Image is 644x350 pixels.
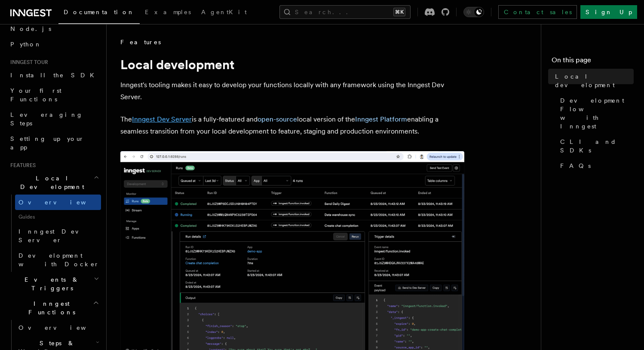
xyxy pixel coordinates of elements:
[201,9,247,15] span: AgentKit
[7,83,101,107] a: Your first Functions
[560,161,591,170] span: FAQs
[15,320,101,335] a: Overview
[10,87,61,103] span: Your first Functions
[64,9,135,15] span: Documentation
[120,57,464,72] h1: Local development
[15,224,101,248] a: Inngest Dev Server
[7,131,101,155] a: Setting up your app
[10,111,83,127] span: Leveraging Steps
[7,272,101,296] button: Events & Triggers
[120,38,161,46] span: Features
[7,174,94,191] span: Local Development
[580,5,637,19] a: Sign Up
[10,41,42,48] span: Python
[557,158,634,173] a: FAQs
[7,195,101,272] div: Local Development
[58,3,140,24] a: Documentation
[560,137,634,155] span: CLI and SDKs
[18,324,107,331] span: Overview
[7,37,101,52] a: Python
[15,248,101,272] a: Development with Docker
[18,252,99,268] span: Development with Docker
[552,55,634,69] h4: On this page
[7,107,101,131] a: Leveraging Steps
[18,199,107,206] span: Overview
[140,3,196,23] a: Examples
[557,134,634,158] a: CLI and SDKs
[120,79,464,103] p: Inngest's tooling makes it easy to develop your functions locally with any framework using the In...
[7,275,94,292] span: Events & Triggers
[10,135,84,151] span: Setting up your app
[10,72,99,79] span: Install the SDK
[10,25,51,32] span: Node.js
[463,7,484,17] button: Toggle dark mode
[15,210,101,224] span: Guides
[258,115,297,123] a: open-source
[355,115,407,123] a: Inngest Platform
[7,162,36,169] span: Features
[279,5,411,19] button: Search...⌘K
[120,113,464,137] p: The is a fully-featured and local version of the enabling a seamless transition from your local d...
[7,59,48,66] span: Inngest tour
[557,93,634,134] a: Development Flow with Inngest
[7,21,101,37] a: Node.js
[196,3,252,23] a: AgentKit
[7,296,101,320] button: Inngest Functions
[132,115,192,123] a: Inngest Dev Server
[552,69,634,93] a: Local development
[560,96,634,131] span: Development Flow with Inngest
[7,67,101,83] a: Install the SDK
[18,228,92,243] span: Inngest Dev Server
[145,9,191,15] span: Examples
[7,299,93,317] span: Inngest Functions
[7,170,101,195] button: Local Development
[498,5,577,19] a: Contact sales
[555,72,634,89] span: Local development
[15,195,101,210] a: Overview
[393,8,405,16] kbd: ⌘K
